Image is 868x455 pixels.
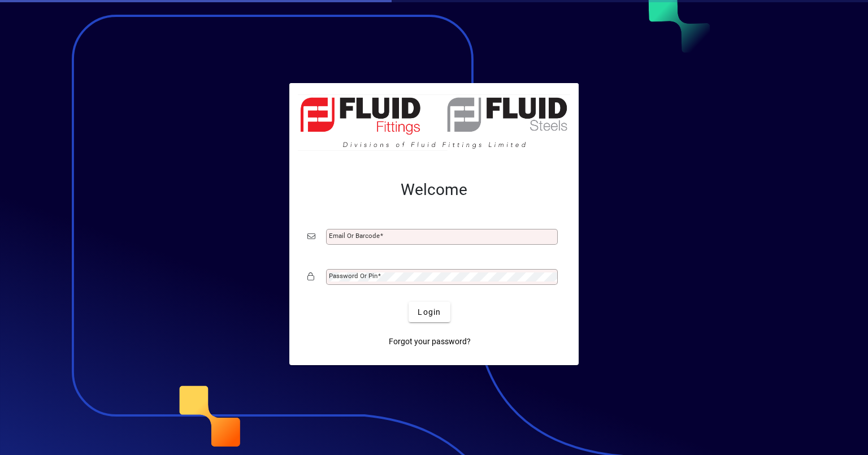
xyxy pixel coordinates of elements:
[384,331,475,352] a: Forgot your password?
[329,272,377,280] mat-label: Password or Pin
[307,180,561,200] h2: Welcome
[418,306,441,318] span: Login
[409,302,450,322] button: Login
[389,336,471,348] span: Forgot your password?
[329,232,380,240] mat-label: Email or Barcode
